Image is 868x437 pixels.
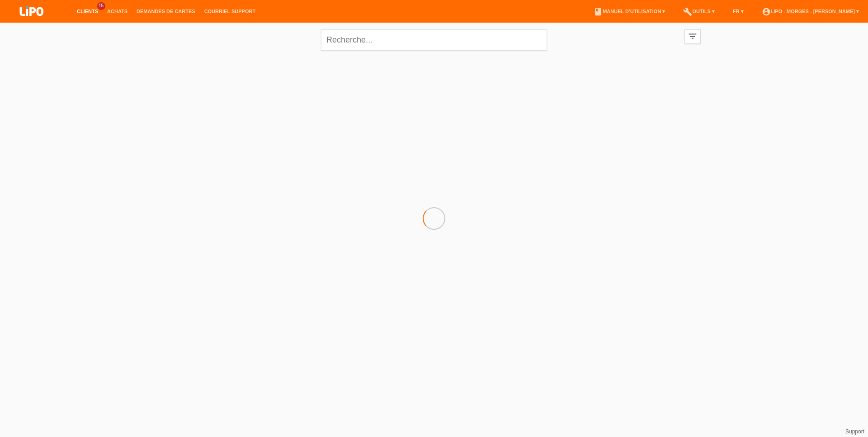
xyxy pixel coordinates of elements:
[103,9,132,14] a: Achats
[321,29,547,51] input: Recherche...
[9,19,54,25] a: LIPO pay
[845,428,864,435] a: Support
[200,9,260,14] a: Courriel Support
[688,31,698,41] i: filter_list
[757,9,863,14] a: account_circleLIPO - Morges - [PERSON_NAME] ▾
[589,9,670,14] a: bookManuel d’utilisation ▾
[728,9,748,14] a: FR ▾
[762,7,771,16] i: account_circle
[594,7,603,16] i: book
[679,9,719,14] a: buildOutils ▾
[72,9,103,14] a: Clients
[97,2,105,10] span: 15
[683,7,692,16] i: build
[132,9,200,14] a: Demandes de cartes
